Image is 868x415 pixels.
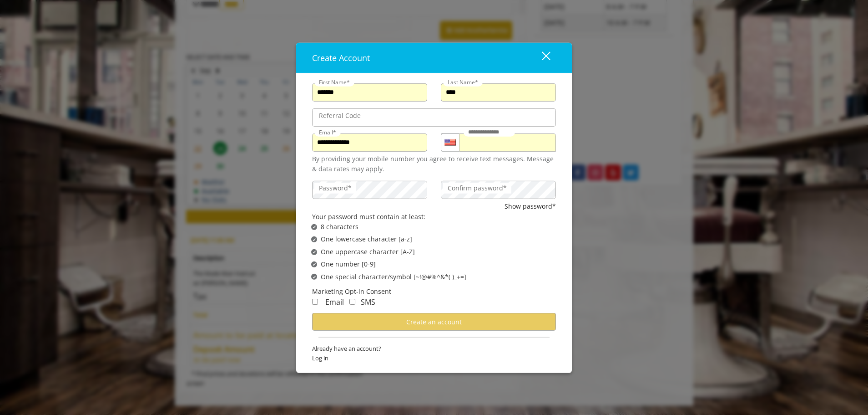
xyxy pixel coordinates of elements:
input: Email [312,133,427,151]
span: Email [325,297,344,307]
span: Create Account [312,52,370,63]
input: FirstName [312,83,427,101]
div: By providing your mobile number you agree to receive text messages. Message & data rates may apply. [312,154,556,174]
span: ✔ [313,223,316,231]
label: First Name* [314,77,354,86]
span: One uppercase character [A-Z] [321,247,415,257]
span: Log in [312,354,556,363]
input: Password [312,181,427,199]
input: ConfirmPassword [441,181,556,199]
div: close dialog [531,51,550,65]
input: Receive Marketing Email [312,299,318,305]
label: Email* [314,128,341,136]
button: Create an account [312,313,556,331]
input: ReferralCode [312,108,556,126]
span: ✔ [313,236,316,243]
span: One lowercase character [a-z] [321,234,412,244]
span: ✔ [313,261,316,268]
label: Last Name* [443,77,483,86]
label: Confirm password* [443,183,511,193]
div: Your password must contain at least: [312,212,556,222]
span: One special character/symbol [~!@#%^&*( )_+=] [321,272,466,282]
input: Receive Marketing SMS [349,299,355,305]
div: Marketing Opt-in Consent [312,287,556,297]
button: Show password* [505,201,556,211]
span: Already have an account? [312,344,556,354]
div: Country [441,133,459,151]
button: close dialog [525,48,556,67]
span: SMS [361,297,375,307]
span: One number [0-9] [321,259,376,269]
label: Referral Code [314,110,365,120]
label: Password* [314,183,356,193]
input: Lastname [441,83,556,101]
span: Create an account [406,317,462,326]
span: ✔ [313,273,316,281]
span: 8 characters [321,222,358,232]
span: ✔ [313,248,316,256]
